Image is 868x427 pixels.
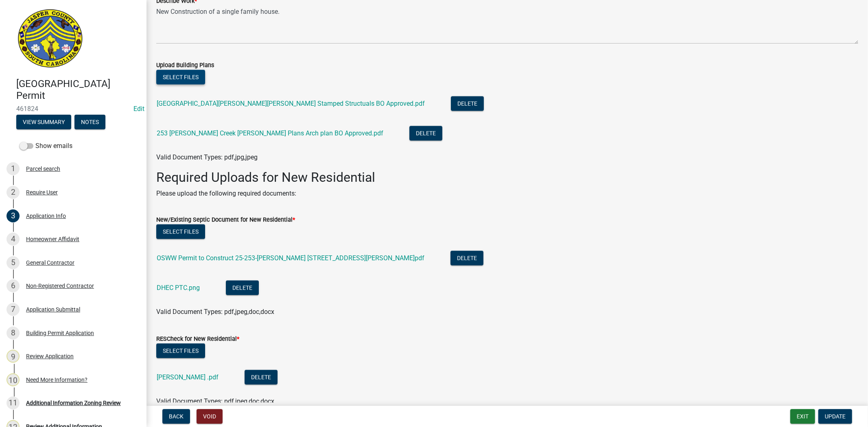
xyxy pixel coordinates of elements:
div: 6 [7,279,20,292]
wm-modal-confirm: Summary [16,119,71,126]
div: 9 [7,350,20,363]
wm-modal-confirm: Notes [74,119,105,126]
span: Valid Document Types: pdf,jpeg,doc,docx [156,397,274,405]
wm-modal-confirm: Edit Application Number [133,105,144,113]
a: [GEOGRAPHIC_DATA][PERSON_NAME][PERSON_NAME] Stamped Structuals BO Approved.pdf [157,100,425,107]
div: Application Submittal [26,307,80,312]
div: General Contractor [26,260,74,266]
div: Require User [26,190,58,195]
button: Delete [451,96,484,111]
div: Non-Registered Contractor [26,283,94,289]
button: Delete [226,281,259,295]
button: Back [162,409,190,424]
button: Delete [245,370,278,385]
label: New/Existing Septic Document for New Residential [156,217,295,223]
div: 10 [7,373,20,386]
div: 1 [7,162,20,175]
div: Additional Information Zoning Review [26,400,121,406]
wm-modal-confirm: Delete Document [450,255,483,262]
span: Valid Document Types: pdf,jpg,jpeg [156,153,258,161]
div: 11 [7,396,20,410]
div: Homeowner Affidavit [26,236,79,242]
span: Valid Document Types: pdf,jpeg,doc,docx [156,308,274,316]
button: Delete [450,251,483,266]
img: Jasper County, South Carolina [16,9,84,70]
div: Application Info [26,213,66,219]
a: Edit [133,105,144,113]
span: Back [169,413,184,420]
label: RESCheck for New Residential [156,336,239,342]
wm-modal-confirm: Delete Document [409,130,442,138]
div: 7 [7,303,20,316]
div: Review Application [26,353,74,359]
a: [PERSON_NAME] .pdf [157,373,219,381]
span: Update [825,413,846,420]
div: 2 [7,186,20,199]
button: Select files [156,70,205,85]
div: Building Permit Application [26,330,94,336]
a: 253 [PERSON_NAME] Creek [PERSON_NAME] Plans Arch plan BO Approved.pdf [157,129,383,137]
button: Exit [790,409,815,424]
span: 461824 [16,105,130,113]
button: Select files [156,344,205,358]
button: Delete [409,126,442,141]
a: OSWW Permit to Construct 25-253-[PERSON_NAME] [STREET_ADDRESS][PERSON_NAME]pdf [157,254,424,262]
div: 4 [7,233,20,246]
wm-modal-confirm: Delete Document [451,100,484,108]
button: View Summary [16,115,71,129]
div: Parcel search [26,166,60,172]
button: Void [197,409,223,424]
button: Notes [74,115,105,129]
button: Select files [156,224,205,239]
button: Update [818,409,852,424]
div: 3 [7,209,20,222]
div: 8 [7,327,20,340]
label: Show emails [20,141,72,151]
div: 5 [7,256,20,269]
label: Upload Building Plans [156,63,214,68]
p: Please upload the following required documents: [156,189,858,198]
wm-modal-confirm: Delete Document [245,374,278,381]
h4: [GEOGRAPHIC_DATA] Permit [16,78,140,102]
div: Need More Information? [26,377,87,383]
a: DHEC PTC.png [157,284,200,292]
h2: Required Uploads for New Residential [156,170,858,185]
wm-modal-confirm: Delete Document [226,284,259,292]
